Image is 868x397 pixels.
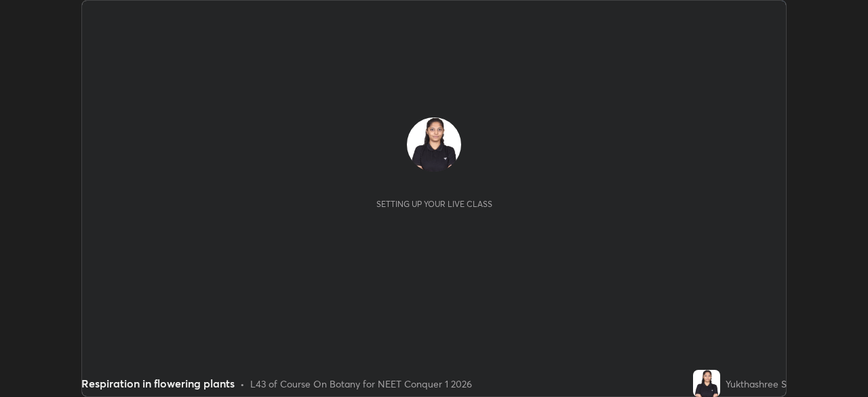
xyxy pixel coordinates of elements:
div: Setting up your live class [376,199,492,209]
img: 822c64bccd40428e85391bb17f9fb9b0.jpg [407,117,461,172]
div: • [240,377,245,391]
div: L43 of Course On Botany for NEET Conquer 1 2026 [250,377,472,391]
div: Yukthashree S [726,377,787,391]
div: Respiration in flowering plants [81,375,235,392]
img: 822c64bccd40428e85391bb17f9fb9b0.jpg [693,370,720,397]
